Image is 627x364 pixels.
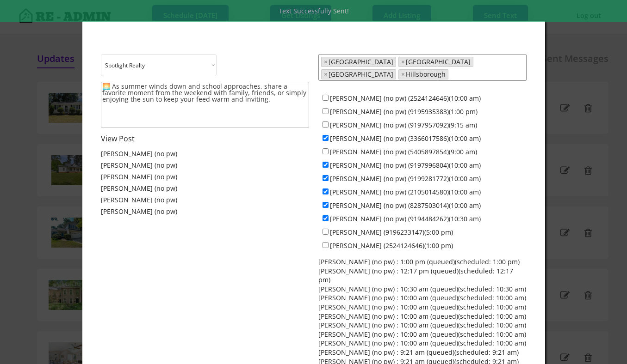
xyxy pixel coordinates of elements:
label: [PERSON_NAME] (no pw) (8287503014)(10:00 am) [330,201,481,210]
div: [PERSON_NAME] (no pw) [101,207,177,216]
div: [PERSON_NAME] (no pw) [101,195,177,205]
div: [PERSON_NAME] (no pw) : 9:21 am (queued)(scheduled: 9:21 am) [318,348,519,357]
div: [PERSON_NAME] (no pw) [101,172,177,182]
span: × [324,71,328,78]
a: View Post [101,133,135,144]
span: × [324,59,328,65]
div: [PERSON_NAME] (no pw) : 10:00 am (queued)(scheduled: 10:00 am) [318,293,526,303]
div: [PERSON_NAME] (no pw) : 1:00 pm (queued)(scheduled: 1:00 pm) [318,257,520,267]
label: [PERSON_NAME] (no pw) (5405897854)(9:00 am) [330,147,477,156]
div: [PERSON_NAME] (no pw) [101,184,177,193]
div: [PERSON_NAME] (no pw) : 10:00 am (queued)(scheduled: 10:00 am) [318,339,526,348]
li: Durham [398,57,473,67]
label: [PERSON_NAME] (no pw) (3366017586)(10:00 am) [330,134,481,143]
label: [PERSON_NAME] (no pw) (9195935383)(1:00 pm) [330,107,478,116]
label: [PERSON_NAME] (no pw) (9197996804)(10:00 am) [330,161,481,170]
div: [PERSON_NAME] (no pw) : 10:00 am (queued)(scheduled: 10:00 am) [318,321,526,330]
div: [PERSON_NAME] (no pw) : 10:00 am (queued)(scheduled: 10:00 am) [318,330,526,339]
label: [PERSON_NAME] (no pw) (9197957092)(9:15 am) [330,121,477,129]
label: [PERSON_NAME] (no pw) (9199281772)(10:00 am) [330,174,481,183]
span: × [401,71,405,78]
li: Chapel Hill [321,69,396,79]
div: [PERSON_NAME] (no pw) [101,161,177,170]
div: [PERSON_NAME] (no pw) : 10:30 am (queued)(scheduled: 10:30 am) [318,285,526,294]
div: [PERSON_NAME] (no pw) : 10:00 am (queued)(scheduled: 10:00 am) [318,303,526,312]
li: Hillsborough [398,69,448,79]
label: [PERSON_NAME] (no pw) (2524124646)(10:00 am) [330,94,481,103]
label: [PERSON_NAME] (9196233147)(5:00 pm) [330,228,453,237]
div: [PERSON_NAME] (no pw) : 10:00 am (queued)(scheduled: 10:00 am) [318,312,526,321]
label: [PERSON_NAME] (no pw) (2105014580)(10:00 am) [330,188,481,196]
div: [PERSON_NAME] (no pw) : 12:17 pm (queued)(scheduled: 12:17 pm) [318,267,527,285]
div: [PERSON_NAME] (no pw) [101,149,177,158]
label: [PERSON_NAME] (no pw) (9194484262)(10:30 am) [330,214,481,223]
span: × [401,59,405,65]
label: [PERSON_NAME] (2524124646)(1:00 pm) [330,241,453,250]
li: Raleigh [321,57,396,67]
